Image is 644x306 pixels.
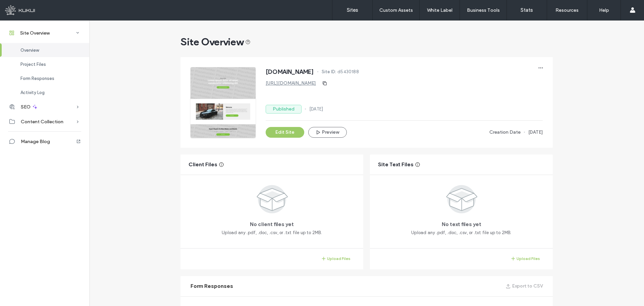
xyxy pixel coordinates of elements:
span: Site Overview [180,35,251,49]
button: Edit Site [266,127,304,138]
button: Upload Files [506,255,545,263]
button: Preview [308,127,347,138]
a: [URL][DOMAIN_NAME] [266,80,316,86]
button: Upload Files [317,255,355,263]
span: Client Files [189,161,217,168]
span: Site ID: [322,69,336,75]
label: Business Tools [467,7,500,13]
label: Sites [347,7,358,13]
label: White Label [427,7,452,13]
label: Published [266,105,302,114]
span: [DATE] [528,129,543,136]
span: [DOMAIN_NAME] [266,69,314,75]
span: Project Files [20,62,46,67]
span: d5430188 [337,69,359,75]
span: [DATE] [309,106,323,113]
label: Resources [555,7,579,13]
span: Site Text Files [378,161,414,168]
span: Form Responses [191,282,233,290]
span: Upload any .pdf, .doc, .csv, or .txt file up to 2MB. [222,229,322,236]
label: Custom Assets [379,7,413,13]
span: Site Overview [20,30,50,36]
span: No client files yet [250,221,294,228]
span: Activity Log [20,90,45,95]
span: Form Responses [20,76,54,81]
span: Overview [20,48,39,53]
span: Creation Date [489,129,521,136]
span: Manage Blog [21,139,50,144]
span: Content Collection [21,119,63,125]
label: Stats [521,7,533,13]
span: SEO [21,104,31,110]
label: Help [599,7,609,13]
span: Upload any .pdf, .doc, .csv, or .txt file up to 2MB. [411,229,511,236]
span: No text files yet [442,221,481,228]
